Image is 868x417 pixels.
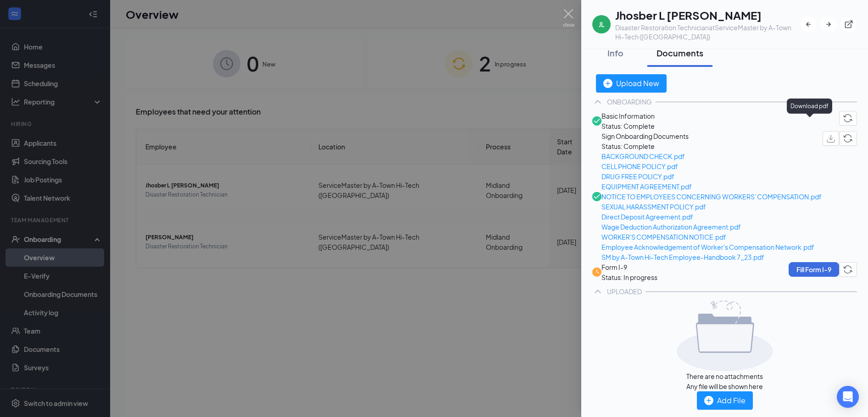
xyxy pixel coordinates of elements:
div: Download pdf [787,99,832,114]
button: ExternalLink [840,16,857,33]
div: Add File [704,395,746,406]
span: Form I-9 [601,262,657,272]
svg: ExternalLink [844,20,853,29]
div: Documents [657,47,703,59]
div: Upload New [603,77,659,89]
span: Any file will be shown here [686,381,763,391]
a: EQUIPMENT AGREEMENT.pdf [601,181,822,192]
button: Fill Form I-9 [789,262,839,277]
h1: Jhosber L [PERSON_NAME] [615,7,800,23]
span: There are no attachments [686,371,763,381]
div: ONBOARDING [607,97,652,106]
button: Add File [697,391,753,410]
a: DRUG FREE POLICY.pdf [601,171,822,181]
svg: ArrowRight [824,20,833,29]
span: Sign Onboarding Documents [601,131,822,141]
a: SEXUAL HARASSMENT POLICY.pdf [601,202,822,212]
div: UPLOADED [607,287,642,296]
button: ArrowRight [820,16,837,33]
div: Info [601,47,629,59]
svg: ArrowLeftNew [804,20,813,29]
a: Employee Acknowledgement of Worker's Compensation Network.pdf [601,242,822,252]
a: SM by A-Town Hi-Tech Employee-Handbook 7_23.pdf [601,252,822,262]
button: ArrowLeftNew [800,16,817,33]
a: Direct Deposit Agreement.pdf [601,212,822,222]
a: Wage Deduction Authorization Agreement.pdf [601,222,822,232]
span: Basic Information [601,111,655,121]
span: Status: Complete [601,141,822,151]
span: Status: In progress [601,272,657,282]
svg: ChevronUp [592,96,603,107]
svg: ChevronUp [592,286,603,297]
div: Open Intercom Messenger [837,386,859,408]
div: JL [599,20,605,29]
button: Upload New [596,74,667,93]
a: CELL PHONE POLICY.pdf [601,161,822,171]
span: Status: Complete [601,121,655,131]
a: WORKER'S COMPENSATION NOTICE.pdf [601,232,822,242]
a: BACKGROUND CHECK.pdf [601,151,822,161]
a: NOTICE TO EMPLOYEES CONCERNING WORKERS' COMPENSATION.pdf [601,192,822,202]
div: Disaster Restoration Technician at ServiceMaster by A-Town Hi-Tech ([GEOGRAPHIC_DATA]) [615,23,800,41]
